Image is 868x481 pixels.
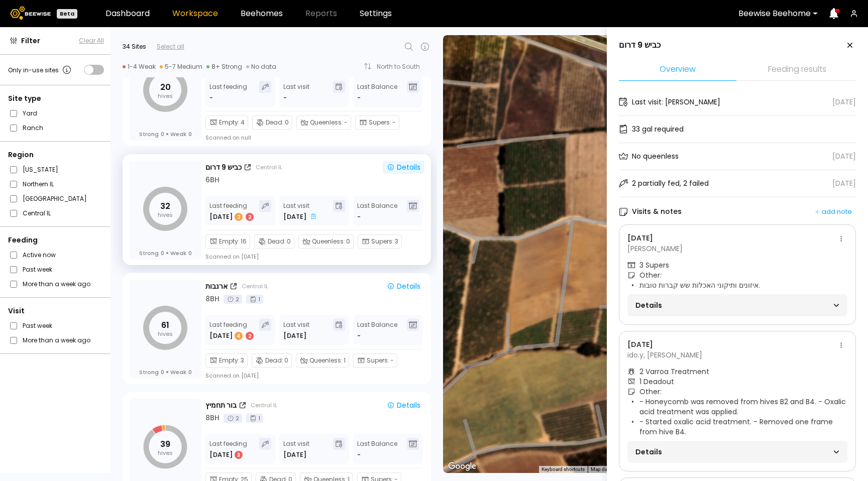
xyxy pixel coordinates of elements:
div: Only in-use sites [8,64,73,76]
span: 0 [161,369,164,376]
tspan: hives [158,330,173,338]
div: 3 [235,451,243,459]
span: Dead : [268,237,286,246]
span: Supers : [367,356,389,365]
div: Last visit [283,438,309,460]
span: 0 [287,237,291,246]
div: No queenless [632,151,679,162]
span: 0 [285,118,289,127]
div: [DATE] [832,97,856,107]
span: 1 [344,356,346,365]
span: 3 [395,237,398,246]
div: בור תחמיץ [205,400,237,411]
div: Visits & notes [619,206,682,217]
div: 2 [246,332,254,340]
img: Google [446,460,479,473]
div: - [283,93,287,103]
div: 5-7 Medium [160,63,202,71]
div: Visit [8,306,104,316]
label: Active now [23,250,56,260]
li: - Started oxalic acid treatment. - Removed one frame from hive B4. [639,417,847,437]
li: Overview [619,59,736,81]
div: 8+ Strong [206,63,242,71]
div: Details [387,402,420,409]
div: Last visit: [PERSON_NAME] [632,97,720,107]
div: Last visit [283,200,318,222]
tspan: hives [158,92,173,100]
div: Beta [57,9,77,19]
div: 2 [246,213,254,221]
a: Open this area in Google Maps (opens a new window) [446,460,479,473]
div: Scanned on [DATE] [205,372,259,380]
div: [DATE] [832,151,856,162]
span: - [390,356,394,365]
div: Last feeding [209,438,247,460]
a: Beehomes [241,10,283,18]
div: [DATE] [627,233,835,244]
div: כביש 9 דרום [619,40,661,51]
div: 2 Varroa Treatment [639,367,709,377]
span: Supers : [371,237,394,246]
div: No data [246,63,276,71]
div: Last feeding [209,319,255,341]
div: Details [635,298,839,312]
span: - [357,212,361,222]
div: כביש 9 דרום [205,162,242,173]
tspan: hives [158,211,173,219]
div: Strong Weak [139,131,192,138]
div: - [209,93,214,103]
div: 1 [246,295,263,304]
span: Filter [21,36,40,46]
span: Details [635,298,737,312]
span: Empty : [219,237,240,246]
span: Empty : [219,356,240,365]
div: [DATE] [209,331,255,341]
div: Strong Weak [139,369,192,376]
span: Supers : [369,118,391,127]
span: 0 [161,250,164,257]
tspan: hives [158,449,173,457]
li: - Honeycomb was removed from hives B2 and B4. - Oxalic acid treatment was applied. [639,397,847,417]
span: 0 [161,131,164,138]
span: 16 [241,237,247,246]
div: 2 [235,213,243,221]
label: Northern IL [23,179,54,189]
div: Details [635,445,839,459]
span: [DATE] [283,212,306,222]
li: איזונים ותיקוני האכלות שש קברות טובות. [639,280,760,290]
div: 3 Supers [639,260,669,270]
div: Last Balance [357,438,397,460]
div: 2 partially fed, 2 failed [632,178,709,189]
span: - [357,93,361,103]
span: - [357,450,361,460]
span: Queenless : [312,237,345,246]
div: Central IL [251,401,277,409]
div: Details [387,283,420,290]
label: Past week [23,264,52,275]
div: Last Balance [357,200,397,222]
tspan: 32 [160,200,170,212]
div: Region [8,150,104,160]
div: 8 BH [205,413,220,423]
button: Clear All [79,36,104,45]
label: Yard [23,108,37,118]
li: Feeding results [738,59,856,81]
div: ארנבות [205,281,228,292]
a: Workspace [172,10,218,18]
span: 0 [188,250,192,257]
span: - [392,118,396,127]
span: [DATE] [283,450,306,460]
div: 33 gal required [632,124,684,135]
div: 4 [235,332,243,340]
label: More than a week ago [23,279,90,289]
div: Central IL [242,282,268,290]
span: Map data ©2025 Mapa GISrael Imagery ©2025 Airbus, CNES / Airbus, Maxar Technologies [591,466,791,472]
span: Other: [639,387,662,397]
span: Dead : [265,356,283,365]
div: Last visit [283,81,309,103]
tspan: 61 [161,319,169,331]
div: Strong Weak [139,250,192,257]
div: Site type [8,93,104,104]
div: 1 Deadout [639,377,674,387]
span: 4 [241,118,245,127]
